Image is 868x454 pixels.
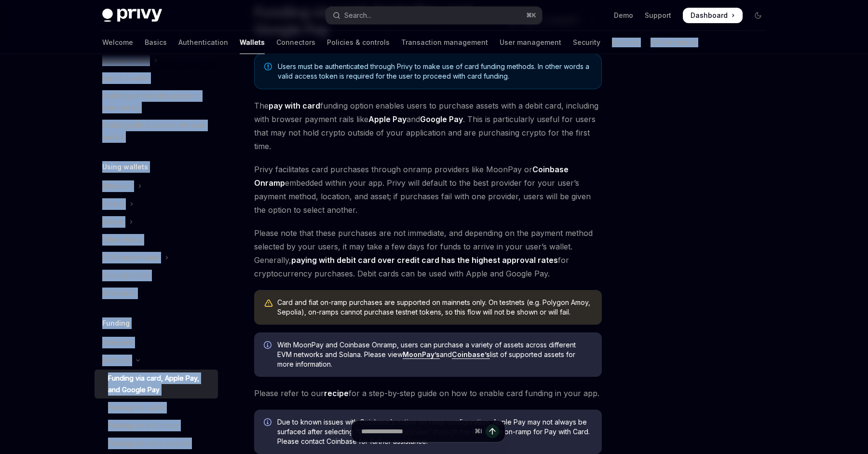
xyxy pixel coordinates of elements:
span: Please refer to our for a step-by-step guide on how to enable card funding in your app. [254,386,602,400]
button: Toggle Ethereum section [95,178,218,195]
a: Funding via card, Apple Pay, and Google Pay [95,370,218,399]
div: UI components [102,270,150,281]
span: ⌘ K [526,12,536,19]
a: Basics [145,31,167,54]
a: Export a wallet [95,69,218,87]
a: API reference [651,31,696,54]
div: Overview [102,337,133,348]
a: MoonPay’s [403,350,440,359]
div: Funding via exchange [108,420,179,431]
a: Funding via exchange [95,417,218,434]
div: Enabling server-side access to user wallets [102,90,212,113]
a: Dashboard [683,8,743,23]
span: Due to known issues with Coinbase’s native on-ramp configuration, Apple Pay may not always be sur... [277,417,592,446]
input: Ask a question... [361,421,471,442]
a: Enabling offline actions with user wallets [95,117,218,146]
button: Toggle EVM smart wallets section [95,249,218,266]
a: recipe [324,388,349,399]
a: Coinbase’s [452,350,490,359]
div: Methods [102,355,130,366]
a: Connectors [276,31,315,54]
h5: Using wallets [102,161,148,173]
a: Other chains [95,231,218,248]
div: EVM smart wallets [102,252,159,263]
a: User management [500,31,561,54]
div: Bitcoin [102,216,123,228]
span: The funding option enables users to purchase assets with a debit card, including with browser pay... [254,99,602,153]
a: Security [573,31,600,54]
span: Privy facilitates card purchases through onramp providers like MoonPay or embedded within your ap... [254,163,602,217]
div: Search... [344,10,371,21]
button: Toggle Methods section [95,352,218,369]
div: Other chains [102,234,142,246]
a: UI components [95,267,218,284]
span: Please note that these purchases are not immediate, and depending on the payment method selected ... [254,226,602,280]
span: Dashboard [691,11,728,20]
div: Solana [102,198,124,210]
div: Card and fiat on-ramp purchases are supported on mainnets only. On testnets (e.g. Polygon Amoy, S... [277,298,592,317]
a: Support [645,11,671,20]
span: Users must be authenticated through Privy to make use of card funding methods. In other words a v... [278,62,592,81]
svg: Info [264,341,273,351]
strong: pay with card [269,101,320,110]
div: Enabling offline actions with user wallets [102,120,212,143]
strong: paying with debit card over credit card has the highest approval rates [291,255,558,265]
a: Enabling server-side access to user wallets [95,87,218,116]
a: Welcome [102,31,133,54]
a: Demo [614,11,633,20]
svg: Warning [264,299,273,308]
button: Open search [326,7,542,24]
a: Wallets [240,31,265,54]
a: Policies & controls [327,31,390,54]
strong: Apple Pay [368,114,407,124]
svg: Note [264,63,272,70]
div: Ethereum [102,180,132,192]
a: Funding via wallet [95,399,218,416]
a: Authentication [178,31,228,54]
button: Toggle Solana section [95,195,218,213]
a: Overview [95,334,218,351]
strong: Google Pay [420,114,463,124]
a: Recipes [612,31,639,54]
a: Transaction management [401,31,488,54]
div: Whitelabel [102,288,136,299]
button: Send message [486,425,499,438]
button: Toggle Bitcoin section [95,213,218,231]
span: With MoonPay and Coinbase Onramp, users can purchase a variety of assets across different EVM net... [277,340,592,369]
div: Export a wallet [102,72,149,84]
div: Funding via card, Apple Pay, and Google Pay [108,372,212,396]
div: Funding via wallet [108,402,165,413]
h5: Funding [102,317,130,329]
a: Funding via bank account [95,435,218,452]
div: Funding via bank account [108,438,190,449]
button: Toggle dark mode [750,8,766,23]
img: dark logo [102,9,162,22]
a: Whitelabel [95,285,218,302]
